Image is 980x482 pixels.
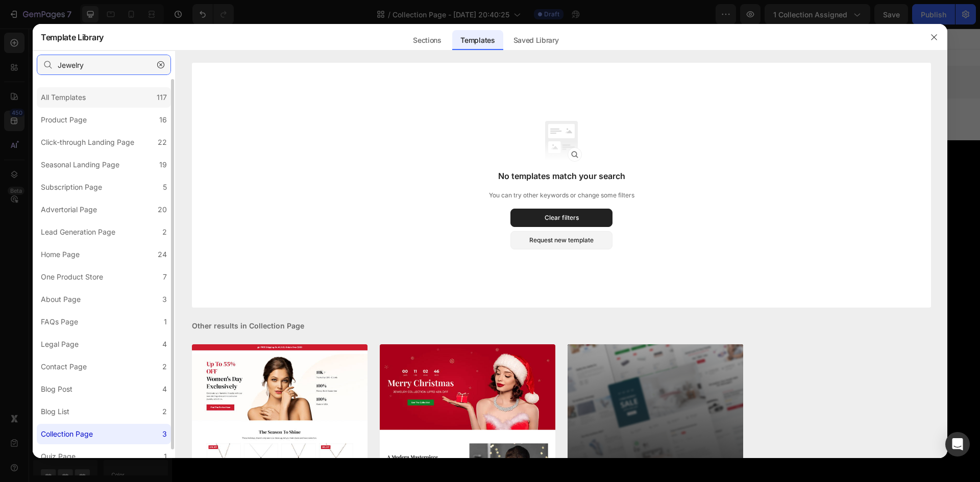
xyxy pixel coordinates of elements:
button: Get started [372,362,436,380]
div: Blog List [41,405,69,418]
div: Click-through Landing Page [41,136,134,148]
div: 20 [158,204,167,216]
div: Get started [384,366,424,376]
div: 3 [162,428,167,440]
div: Seasonal Landing Page [41,159,119,171]
button: Smart Search Bar & Filters [4,41,119,66]
div: Advertorial Page [41,204,97,216]
div: 19 [159,159,167,171]
button: Request new template [510,231,612,249]
button: Clear filters [510,209,612,227]
div: 2 [162,405,167,418]
div: 2 [162,226,167,238]
div: Smart Search Bar & Filters [33,47,111,58]
div: 7 [163,271,167,283]
div: This is your text block. Click to edit and make it your own. Share your product's story or servic... [98,332,710,354]
input: E.g.: Black Friday, Sale, etc. [37,55,171,75]
div: Home Page [41,248,80,261]
div: 22 [158,136,167,148]
div: Request new template [529,236,594,245]
div: About Page [41,293,81,306]
div: FAQs Page [41,316,78,328]
div: 4 products [79,78,444,104]
h2: Click here to edit heading [98,297,710,324]
div: 2 [162,361,167,373]
div: 4 [162,338,167,350]
p: You can try other keywords or change some filters [489,190,634,200]
div: Lead Generation Page [41,226,115,238]
img: Smart%20Search%20Bar%20&%20Filters.png [12,47,24,60]
div: 1 [164,316,167,328]
div: 24 [158,248,167,261]
div: 1 [164,450,167,463]
div: All Templates [41,91,86,104]
div: Open Intercom Messenger [945,432,970,456]
div: One Product Store [41,271,103,283]
div: 3 [162,293,167,306]
div: Collection Page [41,428,93,440]
div: 5 [163,181,167,193]
div: 16 [159,114,167,126]
div: Saved Library [505,30,567,50]
div: Legal Page [41,338,79,350]
h3: No templates match your search [498,170,625,182]
div: Product Page [41,114,87,126]
div: Sections [405,30,449,50]
div: Contact Page [41,361,87,373]
div: Templates [452,30,503,50]
div: Blog Post [41,383,72,395]
h2: Template Library [41,24,104,50]
div: Other results in Collection Page [192,320,931,332]
div: Subscription Page [41,181,102,193]
div: 117 [157,91,167,104]
div: 4 [162,383,167,395]
div: Quiz Page [41,450,76,463]
div: Clear filters [545,213,579,222]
